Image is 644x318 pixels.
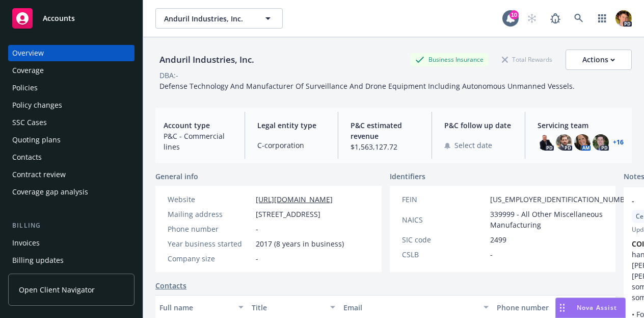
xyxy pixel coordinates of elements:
div: Year business started [168,238,252,249]
span: 339999 - All Other Miscellaneous Manufacturing [490,209,636,230]
div: Invoices [12,235,40,251]
a: Policy changes [8,97,135,113]
span: - [490,249,493,260]
span: Accounts [43,14,75,22]
span: Select date [454,140,492,151]
span: General info [155,171,198,182]
div: Policies [12,80,38,96]
a: Contract review [8,166,135,183]
span: - [256,224,258,234]
button: Nova Assist [555,298,626,318]
span: Account type [164,120,232,131]
a: [URL][DOMAIN_NAME] [256,194,333,204]
a: Quoting plans [8,132,135,148]
div: Title [252,302,325,313]
div: Drag to move [556,298,569,317]
div: SIC code [402,234,486,245]
a: Report a Bug [545,8,566,29]
img: photo [556,134,572,151]
a: Policies [8,80,135,96]
a: Invoices [8,235,135,251]
span: [US_EMPLOYER_IDENTIFICATION_NUMBER] [490,194,636,205]
div: Coverage gap analysis [12,184,88,200]
span: Open Client Navigator [19,284,95,295]
div: Quoting plans [12,132,61,148]
img: photo [615,10,632,27]
div: DBA: - [159,70,178,81]
span: P&C estimated revenue [351,120,419,141]
div: Policy changes [12,97,62,113]
div: Company size [168,253,252,264]
img: photo [574,134,591,151]
span: P&C - Commercial lines [164,131,232,152]
div: Anduril Industries, Inc. [155,53,258,66]
a: +16 [613,139,624,145]
span: Servicing team [538,120,624,131]
img: photo [593,134,609,151]
div: NAICS [402,214,486,225]
span: P&C follow up date [444,120,513,131]
div: Billing updates [12,252,64,268]
div: Website [168,194,252,205]
span: Anduril Industries, Inc. [164,13,252,24]
div: 10 [509,10,519,19]
div: Actions [582,50,615,69]
a: Contacts [8,149,135,165]
span: Identifiers [390,171,425,182]
div: Email [343,302,477,313]
div: Contract review [12,166,66,183]
a: Overview [8,45,135,61]
a: Contacts [155,280,186,291]
span: Defense Technology And Manufacturer Of Surveillance And Drone Equipment Including Autonomous Unma... [159,81,575,91]
a: Accounts [8,4,135,33]
button: Anduril Industries, Inc. [155,8,283,29]
div: Total Rewards [497,53,557,66]
div: Coverage [12,62,44,79]
a: Coverage [8,62,135,79]
div: Overview [12,45,44,61]
a: Search [569,8,589,29]
span: [STREET_ADDRESS] [256,209,320,219]
img: photo [538,134,554,151]
div: Phone number [497,302,551,313]
div: FEIN [402,194,486,205]
div: Business Insurance [410,53,489,66]
span: 2499 [490,234,506,245]
a: Start snowing [522,8,542,29]
div: Mailing address [168,209,252,219]
div: CSLB [402,249,486,260]
a: Coverage gap analysis [8,184,135,200]
div: Full name [159,302,232,313]
a: Switch app [592,8,612,29]
div: Phone number [168,224,252,234]
div: Billing [8,221,135,231]
span: Nova Assist [577,303,617,312]
span: C-corporation [257,140,326,151]
a: SSC Cases [8,114,135,131]
button: Actions [566,50,632,70]
div: SSC Cases [12,114,47,131]
span: $1,563,127.72 [351,141,419,152]
span: Legal entity type [257,120,326,131]
a: Billing updates [8,252,135,268]
div: Contacts [12,149,42,165]
span: - [256,253,258,264]
span: 2017 (8 years in business) [256,238,344,249]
